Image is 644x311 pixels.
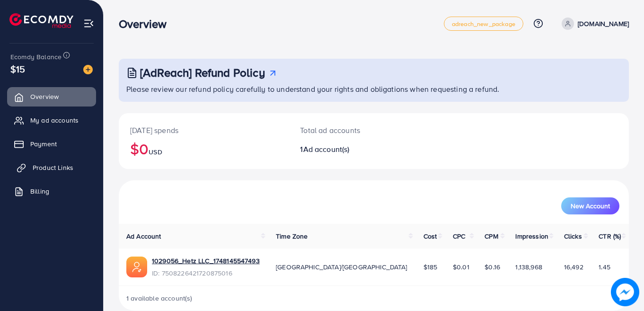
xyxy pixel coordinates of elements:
[140,66,265,80] h3: [AdReach] Refund Policy
[558,18,629,30] a: [DOMAIN_NAME]
[83,65,93,74] img: image
[515,262,542,272] span: 1,138,968
[152,268,260,278] span: ID: 7508226421720875016
[33,163,73,172] span: Product Links
[452,21,515,27] span: adreach_new_package
[599,262,610,272] span: 1.45
[611,278,639,306] img: image
[444,17,523,31] a: adreach_new_package
[423,262,438,272] span: $185
[126,257,147,277] img: ic-ads-acc.e4c84228.svg
[30,139,57,149] span: Payment
[126,231,161,241] span: Ad Account
[152,256,260,266] a: 1029056_Hetz LLC_1748145547493
[453,262,469,272] span: $0.01
[276,231,308,241] span: Time Zone
[7,134,96,153] a: Payment
[83,18,94,29] img: menu
[10,52,62,62] span: Ecomdy Balance
[300,145,405,154] h2: 1
[7,158,96,177] a: Product Links
[7,87,96,106] a: Overview
[515,231,548,241] span: Impression
[30,116,79,125] span: My ad accounts
[564,231,582,241] span: Clicks
[9,13,73,28] img: logo
[30,92,59,101] span: Overview
[599,231,621,241] span: CTR (%)
[126,83,623,95] p: Please review our refund policy carefully to understand your rights and obligations when requesti...
[423,231,437,241] span: Cost
[7,111,96,130] a: My ad accounts
[564,262,583,272] span: 16,492
[578,18,629,29] p: [DOMAIN_NAME]
[485,231,498,241] span: CPM
[485,262,500,272] span: $0.16
[561,197,619,214] button: New Account
[10,62,25,76] span: $15
[119,17,174,31] h3: Overview
[300,124,405,136] p: Total ad accounts
[276,262,407,272] span: [GEOGRAPHIC_DATA]/[GEOGRAPHIC_DATA]
[149,147,162,157] span: USD
[126,293,193,303] span: 1 available account(s)
[7,182,96,201] a: Billing
[303,144,350,154] span: Ad account(s)
[571,203,610,209] span: New Account
[30,187,49,196] span: Billing
[130,124,277,136] p: [DATE] spends
[130,140,277,158] h2: $0
[453,231,465,241] span: CPC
